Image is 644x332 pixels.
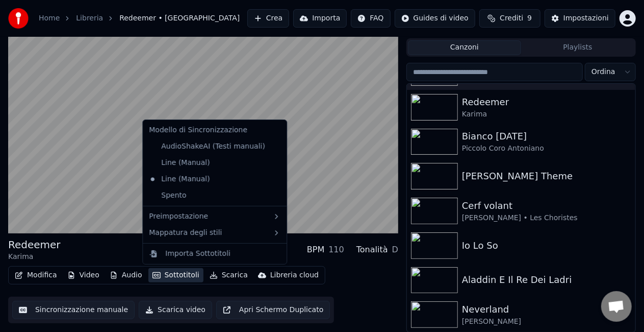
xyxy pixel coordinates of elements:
button: Modifica [11,268,61,282]
div: BPM [307,244,324,256]
button: Audio [106,268,146,282]
button: Guides di video [395,9,475,28]
div: Bianco [DATE] [462,129,631,144]
div: Preimpostazione [145,208,285,225]
button: Sottotitoli [148,268,203,282]
div: Karima [8,252,61,262]
span: Crediti [500,13,523,23]
span: 9 [527,13,532,23]
button: Importa [293,9,347,28]
div: Aladdin E Il Re Dei Ladri [462,273,631,287]
div: Cerf volant [462,199,631,213]
div: Importa Sottotitoli [165,249,230,259]
div: [PERSON_NAME] Theme [462,169,631,183]
button: Canzoni [408,40,521,55]
nav: breadcrumb [39,13,240,23]
div: Karima [462,109,631,120]
div: D [392,244,398,256]
div: Tonalità [356,244,388,256]
button: Video [63,268,104,282]
button: Scarica video [139,301,212,319]
div: [PERSON_NAME] • Les Choristes [462,213,631,223]
button: Crea [247,9,289,28]
div: Libreria cloud [270,270,319,280]
button: Impostazioni [545,9,615,28]
button: Crediti9 [479,9,540,28]
div: Modello di Sincronizzazione [145,122,285,138]
button: Scarica [205,268,252,282]
button: FAQ [351,9,390,28]
div: Aprire la chat [601,291,632,322]
div: Piccolo Coro Antoniano [462,144,631,154]
div: Neverland [462,302,631,317]
div: Redeemer [8,238,61,252]
button: Apri Schermo Duplicato [216,301,330,319]
div: 110 [328,244,344,256]
div: Spento [145,187,285,204]
button: Playlists [521,40,634,55]
div: Redeemer [462,95,631,109]
img: youka [8,8,29,29]
div: [PERSON_NAME] [462,317,631,327]
a: Home [39,13,60,23]
span: Redeemer • [GEOGRAPHIC_DATA] [119,13,240,23]
div: Mappatura degli stili [145,225,285,241]
div: Impostazioni [563,13,609,23]
div: Line (Manual) [145,155,214,171]
button: Sincronizzazione manuale [12,301,135,319]
div: AudioShakeAI (Testi manuali) [145,138,269,155]
span: Ordina [591,67,615,77]
div: Line (Manual) [145,171,214,187]
div: Io Lo So [462,239,631,253]
a: Libreria [76,13,103,23]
